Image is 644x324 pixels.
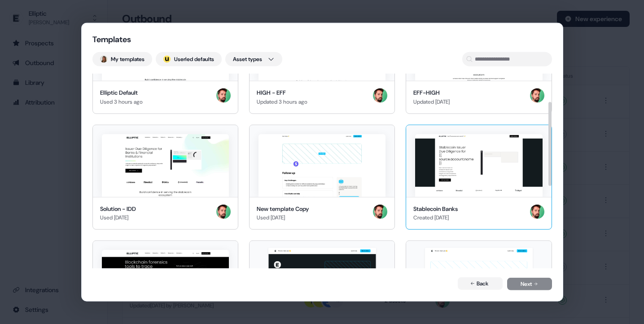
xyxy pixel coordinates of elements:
div: Elliptic Default [100,88,143,97]
img: Phill [530,88,544,103]
img: Phill [373,88,387,103]
div: Used [DATE] [257,213,309,222]
div: Templates [92,34,182,45]
div: New template Copy [257,204,309,213]
button: Stablecoin BanksStablecoin BanksCreated [DATE]Phill [406,124,552,230]
img: Phill [216,204,231,219]
div: EFF-HIGH [413,88,450,97]
div: ; [163,56,171,63]
img: PS - Blockchain Forensics [102,250,229,313]
div: Stablecoin Banks [413,204,458,213]
div: Updated 3 hours ago [257,97,307,106]
img: New template Copy [258,134,386,197]
img: userled logo [163,56,171,63]
img: Pouyeh [100,56,107,63]
img: Phill [530,204,544,219]
img: Stablecoin Banks [415,134,542,197]
button: My templates [92,52,152,66]
div: Updated [DATE] [413,97,450,106]
div: Created [DATE] [413,213,458,222]
button: New template CopyNew template CopyUsed [DATE]Phill [249,124,395,230]
div: Used 3 hours ago [100,97,143,106]
div: Solution - IDD [100,204,136,213]
div: HIGH - EFF [257,88,307,97]
img: Phill [373,204,387,219]
button: Asset types [225,52,282,66]
button: Solution - IDDSolution - IDDUsed [DATE]Phill [92,124,238,230]
div: Used [DATE] [100,213,136,222]
img: Phill [216,88,231,103]
img: Solution - IDD [102,134,229,197]
button: Back [458,277,503,289]
button: userled logo;Userled defaults [156,52,222,66]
